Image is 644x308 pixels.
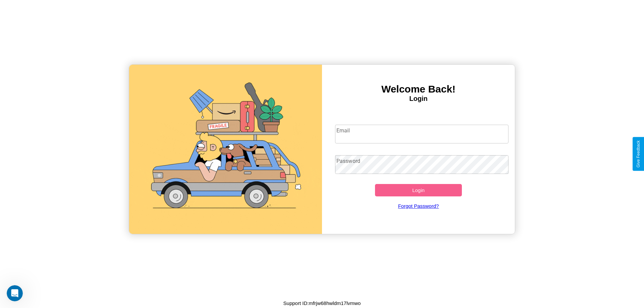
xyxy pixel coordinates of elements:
[322,95,515,103] h4: Login
[332,196,505,215] a: Forgot Password?
[636,140,641,168] div: Give Feedback
[322,83,515,95] h3: Welcome Back!
[375,184,462,196] button: Login
[283,299,361,308] p: Support ID: mfrjw68hwldm17lvmwo
[129,65,322,234] img: gif
[7,285,23,301] iframe: Intercom live chat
